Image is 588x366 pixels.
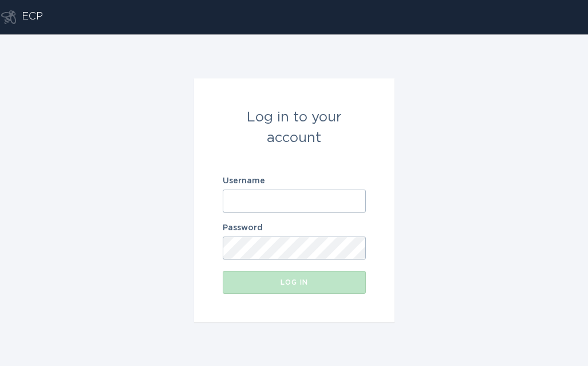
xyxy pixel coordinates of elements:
[22,10,43,24] div: ECP
[228,279,360,286] div: Log in
[1,10,16,24] button: Go to dashboard
[223,107,366,148] div: Log in to your account
[223,224,366,232] label: Password
[223,177,366,185] label: Username
[223,271,366,294] button: Log in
